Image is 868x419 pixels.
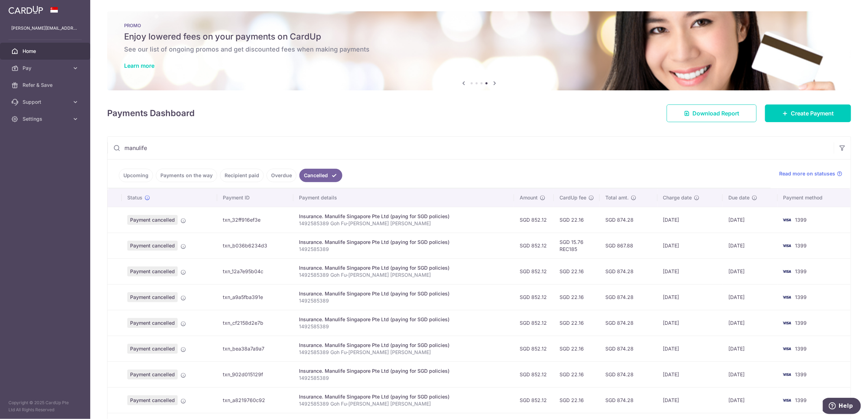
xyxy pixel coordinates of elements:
img: Bank Card [780,241,794,250]
img: Bank Card [780,345,794,353]
img: CardUp [8,6,43,14]
div: Insurance. Manulife Singapore Pte Ltd (paying for SGD policies) [299,290,508,297]
td: SGD 852.12 [514,336,554,361]
th: Payment method [778,188,851,207]
input: Search by recipient name, payment id or reference [108,137,834,159]
td: SGD 874.28 [600,310,658,336]
span: Refer & Save [23,82,69,89]
a: Learn more [124,62,154,69]
img: Latest Promos banner [107,11,851,90]
td: [DATE] [658,284,723,310]
td: [DATE] [658,258,723,284]
a: Recipient paid [220,169,264,182]
td: SGD 874.28 [600,207,658,233]
td: SGD 852.12 [514,233,554,258]
td: SGD 874.28 [600,284,658,310]
td: SGD 852.12 [514,207,554,233]
p: [PERSON_NAME][EMAIL_ADDRESS][PERSON_NAME][DOMAIN_NAME] [11,25,79,32]
span: Pay [23,65,69,72]
td: [DATE] [658,361,723,387]
td: [DATE] [723,361,777,387]
td: txn_bea38a7a9a7 [217,336,293,361]
span: Payment cancelled [127,318,178,328]
span: 1399 [795,371,807,377]
span: 1399 [795,217,807,223]
td: SGD 874.28 [600,387,658,413]
span: 1399 [795,320,807,326]
td: [DATE] [723,207,777,233]
td: [DATE] [658,310,723,336]
td: [DATE] [658,233,723,258]
span: Payment cancelled [127,292,178,302]
td: SGD 874.28 [600,336,658,361]
td: SGD 867.88 [600,233,658,258]
span: Download Report [692,109,739,118]
div: Insurance. Manulife Singapore Pte Ltd (paying for SGD policies) [299,342,508,349]
td: [DATE] [723,310,777,336]
td: SGD 852.12 [514,310,554,336]
span: Payment cancelled [127,395,178,405]
p: 1492585389 Goh Fu-[PERSON_NAME] [PERSON_NAME] [299,271,508,279]
a: Payments on the way [156,169,217,182]
span: Amount [520,194,538,201]
td: SGD 852.12 [514,284,554,310]
td: txn_32ff916ef3e [217,207,293,233]
span: Settings [23,115,69,122]
td: SGD 852.12 [514,258,554,284]
a: Create Payment [765,104,851,122]
span: Status [127,194,142,201]
a: Overdue [267,169,297,182]
a: Cancelled [299,169,342,182]
p: 1492585389 [299,297,508,304]
p: 1492585389 Goh Fu-[PERSON_NAME] [PERSON_NAME] [299,220,508,227]
img: Bank Card [780,267,794,276]
span: Payment cancelled [127,267,178,276]
img: Bank Card [780,370,794,379]
td: SGD 852.12 [514,387,554,413]
td: SGD 22.16 [554,207,600,233]
td: txn_b036b6234d3 [217,233,293,258]
img: Bank Card [780,293,794,301]
td: SGD 22.16 [554,387,600,413]
p: 1492585389 [299,375,508,382]
iframe: Opens a widget where you can find more information [823,398,861,415]
h4: Payments Dashboard [107,107,195,120]
div: Insurance. Manulife Singapore Pte Ltd (paying for SGD policies) [299,213,508,220]
td: txn_a8219760c92 [217,387,293,413]
td: SGD 852.12 [514,361,554,387]
td: SGD 22.16 [554,310,600,336]
td: SGD 22.16 [554,258,600,284]
span: CardUp fee [560,194,586,201]
span: Payment cancelled [127,241,178,251]
span: Home [23,48,69,55]
div: Insurance. Manulife Singapore Pte Ltd (paying for SGD policies) [299,393,508,400]
h5: Enjoy lowered fees on your payments on CardUp [124,31,834,42]
span: 1399 [795,397,807,403]
span: Charge date [663,194,692,201]
td: [DATE] [723,258,777,284]
td: [DATE] [723,336,777,361]
img: Bank Card [780,396,794,405]
div: Insurance. Manulife Singapore Pte Ltd (paying for SGD policies) [299,316,508,323]
th: Payment ID [217,188,293,207]
td: [DATE] [723,233,777,258]
th: Payment details [293,188,514,207]
span: Payment cancelled [127,370,178,379]
td: SGD 874.28 [600,361,658,387]
td: SGD 22.16 [554,284,600,310]
span: 1399 [795,294,807,300]
img: Bank Card [780,216,794,224]
img: Bank Card [780,319,794,327]
td: [DATE] [723,284,777,310]
div: Insurance. Manulife Singapore Pte Ltd (paying for SGD policies) [299,239,508,246]
td: txn_a9a5fba391e [217,284,293,310]
td: txn_cf2158d2e7b [217,310,293,336]
p: 1492585389 Goh Fu-[PERSON_NAME] [PERSON_NAME] [299,349,508,356]
td: [DATE] [658,336,723,361]
p: 1492585389 [299,246,508,253]
span: 1399 [795,346,807,352]
span: Support [23,98,69,106]
h6: See our list of ongoing promos and get discounted fees when making payments [124,45,834,54]
td: [DATE] [723,387,777,413]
